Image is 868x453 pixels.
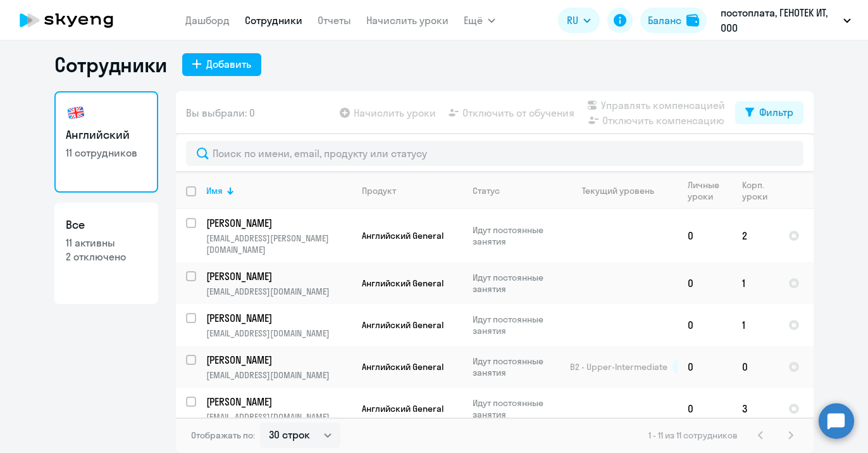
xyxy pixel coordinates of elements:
[206,395,351,409] a: [PERSON_NAME]
[206,328,351,339] p: [EMAIL_ADDRESS][DOMAIN_NAME]
[362,403,443,414] span: Английский General
[759,105,793,120] div: Фильтр
[66,146,147,160] p: 11 сотрудников
[732,304,778,346] td: 1
[678,388,732,430] td: 0
[54,203,158,304] a: Все11 активны2 отключено
[66,250,147,264] p: 2 отключено
[678,346,732,388] td: 0
[206,216,349,230] p: [PERSON_NAME]
[206,411,351,423] p: [EMAIL_ADDRESS][DOMAIN_NAME]
[473,272,559,295] p: Идут постоянные занятия
[648,13,681,28] div: Баланс
[206,185,223,196] div: Имя
[686,14,699,27] img: balance
[318,14,351,27] a: Отчеты
[206,233,351,255] p: [EMAIL_ADDRESS][PERSON_NAME][DOMAIN_NAME]
[473,224,559,247] p: Идут постоянные занятия
[362,230,443,241] span: Английский General
[206,286,351,297] p: [EMAIL_ADDRESS][DOMAIN_NAME]
[570,361,667,373] span: B2 - Upper-Intermediate
[688,179,731,202] div: Личные уроки
[66,127,147,143] h3: Английский
[182,53,261,76] button: Добавить
[54,91,158,193] a: Английский11 сотрудников
[473,314,559,336] p: Идут постоянные занятия
[678,262,732,304] td: 0
[206,216,351,230] a: [PERSON_NAME]
[362,278,443,289] span: Английский General
[206,185,351,196] div: Имя
[206,269,351,283] a: [PERSON_NAME]
[206,353,349,367] p: [PERSON_NAME]
[678,304,732,346] td: 0
[206,369,351,381] p: [EMAIL_ADDRESS][DOMAIN_NAME]
[362,185,396,196] div: Продукт
[245,14,302,27] a: Сотрудники
[721,5,838,35] p: постоплата, ГЕНОТЕК ИТ, ООО
[206,269,349,283] p: [PERSON_NAME]
[362,185,462,196] div: Продукт
[742,179,767,202] div: Корп. уроки
[362,319,443,331] span: Английский General
[473,185,500,196] div: Статус
[582,185,654,196] div: Текущий уровень
[732,262,778,304] td: 1
[66,236,147,250] p: 11 активны
[473,185,559,196] div: Статус
[648,430,738,441] span: 1 - 11 из 11 сотрудников
[206,395,349,409] p: [PERSON_NAME]
[732,346,778,388] td: 0
[742,179,778,202] div: Корп. уроки
[567,13,578,28] span: RU
[714,5,857,35] button: постоплата, ГЕНОТЕК ИТ, ООО
[185,14,230,27] a: Дашборд
[678,209,732,262] td: 0
[640,8,707,33] button: Балансbalance
[464,13,483,28] span: Ещё
[191,430,255,441] span: Отображать по:
[688,179,720,202] div: Личные уроки
[558,8,600,33] button: RU
[206,353,351,367] a: [PERSON_NAME]
[732,388,778,430] td: 3
[186,141,803,166] input: Поиск по имени, email, продукту или статусу
[66,217,147,233] h3: Все
[464,8,495,33] button: Ещё
[206,56,251,72] div: Добавить
[473,397,559,420] p: Идут постоянные занятия
[186,105,255,120] span: Вы выбрали: 0
[206,311,349,325] p: [PERSON_NAME]
[735,101,803,124] button: Фильтр
[66,103,86,123] img: english
[206,311,351,325] a: [PERSON_NAME]
[473,355,559,378] p: Идут постоянные занятия
[366,14,449,27] a: Начислить уроки
[362,361,443,373] span: Английский General
[570,185,677,196] div: Текущий уровень
[732,209,778,262] td: 2
[54,52,167,77] h1: Сотрудники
